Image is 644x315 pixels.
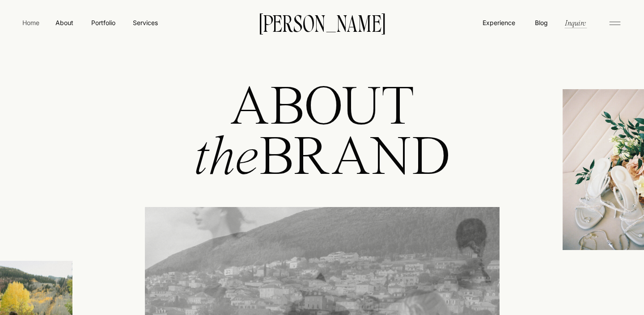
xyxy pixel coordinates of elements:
[161,84,483,217] h1: ABOUT BRAND
[245,13,399,32] a: [PERSON_NAME]
[21,18,41,27] a: Home
[533,18,550,27] a: Blog
[54,18,74,27] a: About
[132,18,158,27] a: Services
[193,131,259,187] i: the
[482,18,516,27] a: Experience
[87,18,119,27] a: Portfolio
[564,17,587,28] a: Inquire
